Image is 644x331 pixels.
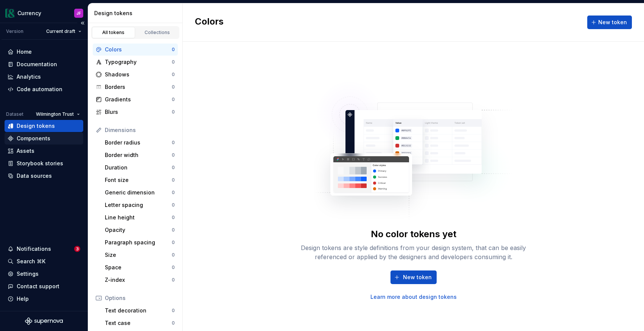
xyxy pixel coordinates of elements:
[102,199,178,211] a: Letter spacing0
[105,307,172,314] div: Text decoration
[102,236,178,249] a: Paragraph spacing0
[172,190,175,196] div: 0
[5,9,14,18] img: 77b064d8-59cc-4dbd-8929-60c45737814c.png
[195,16,224,29] h2: Colors
[172,252,175,258] div: 0
[2,5,86,21] button: CurrencyJF
[17,135,50,142] div: Components
[94,9,179,17] div: Design tokens
[17,61,57,68] div: Documentation
[17,122,55,130] div: Design tokens
[36,111,74,117] span: Wilmington Trust
[102,174,178,186] a: Font size0
[105,108,172,116] div: Blurs
[76,10,81,16] div: JF
[292,243,535,261] div: Design tokens are style definitions from your design system, that can be easily referenced or app...
[587,16,632,29] button: New token
[105,264,172,271] div: Space
[102,317,178,329] a: Text case0
[93,56,178,68] a: Typography0
[17,283,59,290] div: Contact support
[371,228,456,240] div: No color tokens yet
[172,165,175,171] div: 0
[102,261,178,274] a: Space0
[93,68,178,81] a: Shadows0
[102,274,178,286] a: Z-index0
[17,172,52,180] div: Data sources
[95,30,132,36] div: All tokens
[17,147,34,155] div: Assets
[5,255,83,267] button: Search ⌘K
[105,126,175,134] div: Dimensions
[102,249,178,261] a: Size0
[6,111,23,117] div: Dataset
[172,202,175,208] div: 0
[5,293,83,305] button: Help
[102,186,178,199] a: Generic dimension0
[5,157,83,169] a: Storybook stories
[33,109,83,120] button: Wilmington Trust
[17,258,45,265] div: Search ⌘K
[172,177,175,183] div: 0
[17,160,63,167] div: Storybook stories
[6,28,23,34] div: Version
[172,152,175,158] div: 0
[105,294,175,302] div: Options
[17,270,39,278] div: Settings
[172,59,175,65] div: 0
[5,170,83,182] a: Data sources
[105,139,172,146] div: Border radius
[5,145,83,157] a: Assets
[370,293,457,301] a: Learn more about design tokens
[105,83,172,91] div: Borders
[105,176,172,184] div: Font size
[17,9,41,17] div: Currency
[102,305,178,317] a: Text decoration0
[172,84,175,90] div: 0
[105,201,172,209] div: Letter spacing
[43,26,85,37] button: Current draft
[403,274,432,281] span: New token
[93,44,178,56] a: Colors0
[105,46,172,53] div: Colors
[93,106,178,118] a: Blurs0
[5,243,83,255] button: Notifications3
[172,109,175,115] div: 0
[25,317,63,325] svg: Supernova Logo
[17,48,32,56] div: Home
[172,214,175,221] div: 0
[172,308,175,314] div: 0
[5,132,83,145] a: Components
[105,96,172,103] div: Gradients
[74,246,80,252] span: 3
[93,81,178,93] a: Borders0
[77,18,88,28] button: Collapse sidebar
[172,47,175,53] div: 0
[5,71,83,83] a: Analytics
[172,227,175,233] div: 0
[105,239,172,246] div: Paragraph spacing
[5,280,83,292] button: Contact support
[102,162,178,174] a: Duration0
[105,189,172,196] div: Generic dimension
[172,239,175,246] div: 0
[105,214,172,221] div: Line height
[102,137,178,149] a: Border radius0
[105,151,172,159] div: Border width
[105,226,172,234] div: Opacity
[172,264,175,270] div: 0
[172,71,175,78] div: 0
[172,140,175,146] div: 0
[105,58,172,66] div: Typography
[598,19,627,26] span: New token
[172,320,175,326] div: 0
[93,93,178,106] a: Gradients0
[105,251,172,259] div: Size
[105,276,172,284] div: Z-index
[17,295,29,303] div: Help
[105,319,172,327] div: Text case
[172,96,175,103] div: 0
[172,277,175,283] div: 0
[390,270,437,284] button: New token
